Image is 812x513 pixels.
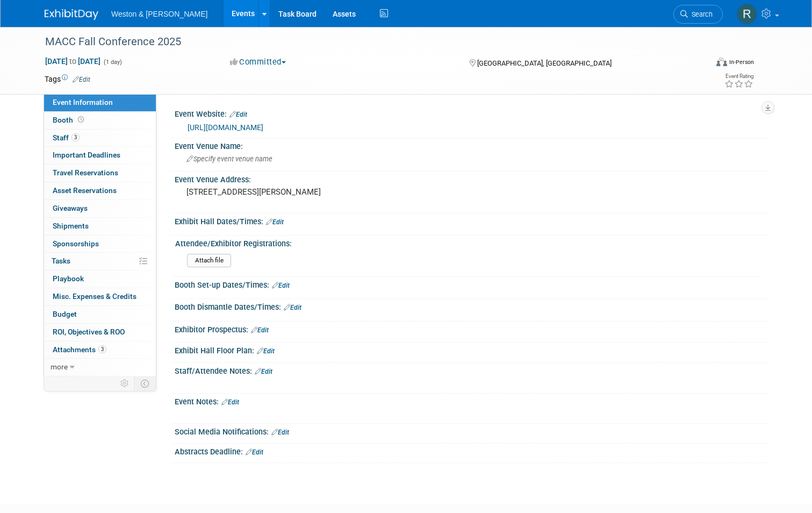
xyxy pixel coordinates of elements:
[175,277,767,291] div: Booth Set-up Dates/Times:
[175,322,767,336] div: Exhibitor Prospectus:
[44,288,156,305] a: Misc. Expenses & Credits
[175,213,767,227] div: Exhibit Hall Dates/Times:
[175,424,767,438] div: Social Media Notifications:
[134,376,156,390] td: Toggle Event Tabs
[44,200,156,217] a: Giveaways
[716,58,727,66] img: Format-Inperson.png
[98,345,106,353] span: 3
[724,74,753,79] div: Event Rating
[44,324,156,341] a: ROI, Objectives & ROO
[175,299,767,313] div: Booth Dismantle Dates/Times:
[44,112,156,129] a: Booth
[76,116,86,124] span: Booth not reserved yet
[71,133,80,141] span: 3
[188,123,263,132] a: [URL][DOMAIN_NAME]
[68,57,78,66] span: to
[186,187,410,197] pre: [STREET_ADDRESS][PERSON_NAME]
[221,398,239,406] a: Edit
[175,394,767,408] div: Event Notes:
[111,10,207,18] span: Weston & [PERSON_NAME]
[673,5,723,24] a: Search
[246,448,263,456] a: Edit
[53,204,88,212] span: Giveaways
[255,368,272,375] a: Edit
[45,9,98,20] img: ExhibitDay
[44,359,156,376] a: more
[175,236,763,249] div: Attendee/Exhibitor Registrations:
[44,130,156,147] a: Staff3
[729,58,754,66] div: In-Person
[116,376,134,390] td: Personalize Event Tab Strip
[53,292,136,301] span: Misc. Expenses & Credits
[175,106,767,120] div: Event Website:
[175,172,767,185] div: Event Venue Address:
[266,218,284,226] a: Edit
[175,343,767,357] div: Exhibit Hall Floor Plan:
[45,56,101,66] span: [DATE] [DATE]
[73,76,90,83] a: Edit
[52,256,70,265] span: Tasks
[53,274,84,283] span: Playbook
[44,147,156,164] a: Important Deadlines
[44,165,156,182] a: Travel Reservations
[251,326,269,334] a: Edit
[175,363,767,377] div: Staff/Attendee Notes:
[44,270,156,288] a: Playbook
[53,98,113,106] span: Event Information
[477,59,612,67] span: [GEOGRAPHIC_DATA], [GEOGRAPHIC_DATA]
[45,74,90,84] td: Tags
[44,341,156,359] a: Attachments3
[51,362,68,371] span: more
[186,155,272,163] span: Specify event venue name
[44,218,156,235] a: Shipments
[649,56,754,72] div: Event Format
[272,282,290,289] a: Edit
[53,186,117,195] span: Asset Reservations
[53,327,125,336] span: ROI, Objectives & ROO
[175,444,767,458] div: Abstracts Deadline:
[53,222,89,230] span: Shipments
[53,345,106,354] span: Attachments
[226,56,290,68] button: Committed
[53,168,118,177] span: Travel Reservations
[41,32,694,52] div: MACC Fall Conference 2025
[53,151,120,159] span: Important Deadlines
[257,347,275,355] a: Edit
[44,182,156,199] a: Asset Reservations
[44,94,156,111] a: Event Information
[44,236,156,253] a: Sponsorships
[44,253,156,270] a: Tasks
[53,239,99,248] span: Sponsorships
[284,304,301,311] a: Edit
[688,10,713,18] span: Search
[229,111,247,118] a: Edit
[103,59,122,66] span: (1 day)
[271,429,289,436] a: Edit
[53,133,80,142] span: Staff
[44,306,156,323] a: Budget
[53,116,86,124] span: Booth
[737,4,757,24] img: Roberta Sinclair
[175,138,767,152] div: Event Venue Name:
[53,310,77,318] span: Budget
